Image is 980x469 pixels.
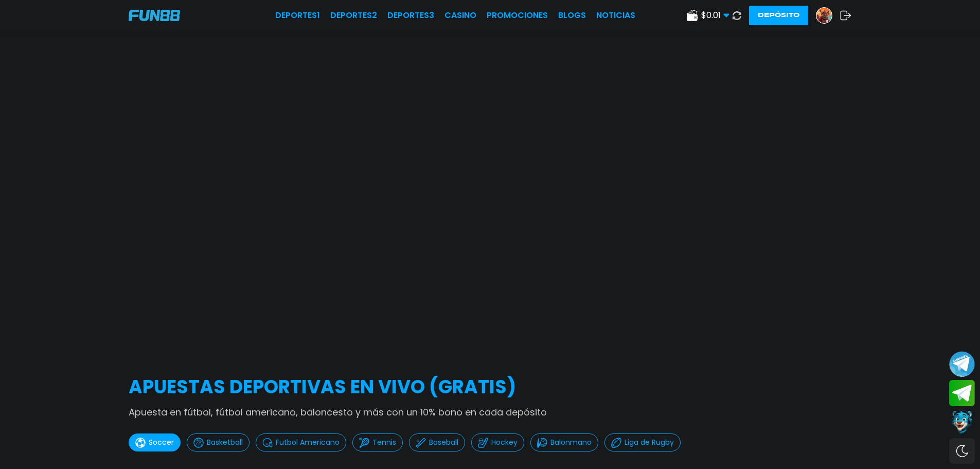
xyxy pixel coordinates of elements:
button: Baseball [409,433,465,451]
button: Join telegram channel [949,351,975,377]
p: Basketball [207,437,243,448]
button: Soccer [129,433,181,451]
img: Company Logo [129,10,180,21]
h2: APUESTAS DEPORTIVAS EN VIVO (gratis) [129,373,851,401]
span: $ 0.01 [701,9,729,22]
a: Deportes2 [330,9,377,22]
a: Deportes3 [387,9,434,22]
button: Hockey [471,433,524,451]
a: NOTICIAS [596,9,635,22]
button: Depósito [749,6,808,25]
p: Balonmano [550,437,592,448]
button: Basketball [187,433,250,451]
button: Liga de Rugby [604,433,681,451]
p: Liga de Rugby [625,437,674,448]
button: Tennis [352,433,403,451]
a: Deportes1 [275,9,320,22]
div: Switch theme [949,438,975,464]
p: Soccer [149,437,174,448]
p: Futbol Americano [276,437,340,448]
a: BLOGS [558,9,586,22]
button: Contact customer service [949,409,975,436]
p: Baseball [429,437,458,448]
button: Balonmano [530,433,598,451]
a: Avatar [816,7,840,24]
a: Promociones [487,9,548,22]
p: Apuesta en fútbol, fútbol americano, baloncesto y más con un 10% bono en cada depósito [129,405,851,419]
img: Avatar [816,8,832,23]
button: Join telegram [949,380,975,407]
a: CASINO [444,9,476,22]
p: Hockey [491,437,518,448]
p: Tennis [372,437,396,448]
button: Futbol Americano [256,433,346,451]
